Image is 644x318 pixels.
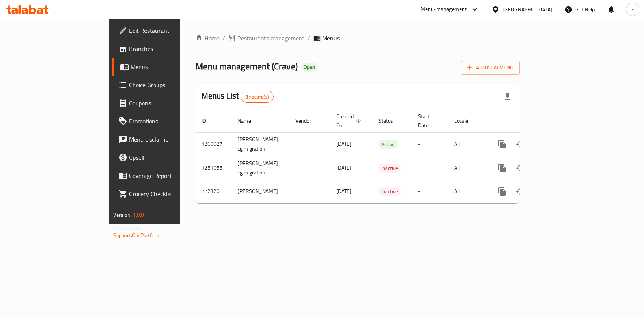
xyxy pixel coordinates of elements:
span: 3 record(s) [241,93,273,100]
div: Export file [498,88,516,106]
button: Add New Menu [461,61,520,75]
table: enhanced table [195,110,572,203]
button: more [493,135,511,153]
span: Inactive [378,187,401,196]
span: Grocery Checklist [129,189,211,198]
span: Restaurants management [237,34,304,43]
span: Version: [113,210,132,220]
span: Open [301,64,318,70]
td: [PERSON_NAME] [232,180,289,203]
span: Upsell [129,153,211,162]
button: Change Status [511,135,529,153]
span: Add New Menu [467,63,513,73]
span: Menus [322,34,340,43]
button: Change Status [511,159,529,177]
a: Menu disclaimer [112,130,217,148]
a: Promotions [112,112,217,130]
td: All [448,132,487,156]
span: Branches [129,44,211,53]
a: Support.OpsPlatform [113,230,161,240]
a: Menus [112,58,217,76]
span: 1.0.0 [133,210,144,220]
td: [PERSON_NAME]-cg migration [232,132,289,156]
td: All [448,180,487,203]
div: [GEOGRAPHIC_DATA] [503,5,552,14]
span: Promotions [129,117,211,126]
nav: breadcrumb [195,34,520,43]
a: Restaurants management [228,34,304,43]
button: more [493,182,511,201]
span: [DATE] [336,186,352,196]
span: Active [378,140,398,149]
span: F [631,5,634,14]
span: Inactive [378,164,401,173]
td: All [448,156,487,180]
button: Change Status [511,182,529,201]
button: more [493,159,511,177]
span: Coupons [129,99,211,108]
td: [PERSON_NAME]-cg migration [232,156,289,180]
span: Menu disclaimer [129,135,211,144]
span: Created On [336,112,363,130]
li: / [307,34,310,43]
div: Open [301,63,318,72]
h2: Menus List [201,90,274,103]
a: Choice Groups [112,76,217,94]
div: Menu-management [421,5,467,14]
span: [DATE] [336,163,352,173]
span: Name [238,116,261,125]
span: Menu management ( Crave ) [195,58,298,75]
a: Coupons [112,94,217,112]
span: Vendor [295,116,321,125]
a: Branches [112,40,217,58]
td: - [412,156,448,180]
a: Grocery Checklist [112,185,217,203]
span: Start Date [418,112,439,130]
span: ID [201,116,216,125]
span: Get support on: [113,223,148,233]
span: [DATE] [336,139,352,149]
td: - [412,180,448,203]
span: Choice Groups [129,80,211,90]
a: Upsell [112,148,217,167]
td: - [412,132,448,156]
span: Coverage Report [129,171,211,180]
span: Menus [131,62,211,71]
a: Edit Restaurant [112,22,217,40]
div: Total records count [241,91,274,103]
span: Locale [454,116,478,125]
li: / [223,34,225,43]
span: Status [378,116,403,125]
a: Coverage Report [112,167,217,185]
span: Edit Restaurant [129,26,211,35]
th: Actions [487,110,572,133]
